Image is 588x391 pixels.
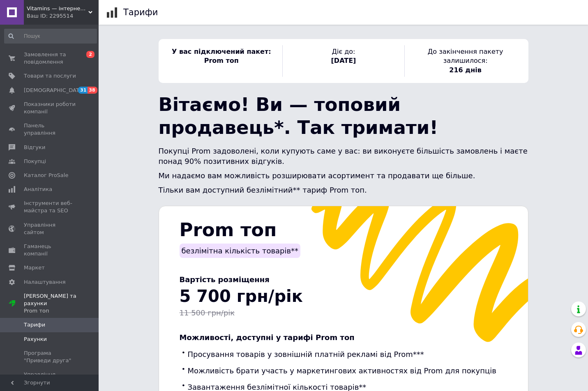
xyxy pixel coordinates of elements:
span: [DATE] [331,57,356,64]
div: Prom топ [24,307,99,315]
span: Показники роботи компанії [24,101,76,115]
div: Діє до: [282,45,404,77]
span: Покупці Prom задоволені, коли купують саме у вас: ви виконуєте більшість замовлень і маєте понад ... [159,147,528,166]
span: Управління картами [24,371,76,386]
span: Управління сайтом [24,221,76,236]
span: [DEMOGRAPHIC_DATA] [24,87,85,94]
span: 5 700 грн/рік [180,287,303,306]
span: Товари та послуги [24,72,76,80]
span: Вітаємо! Ви — топовий продавець*. Так тримати! [159,94,438,138]
span: Відгуки [24,144,45,151]
span: Каталог ProSale [24,172,68,179]
h1: Тарифи [123,7,158,17]
span: Тарифи [24,321,45,329]
span: 38 [88,87,97,94]
span: 31 [78,87,88,94]
span: Рахунки [24,336,47,343]
span: Маркет [24,264,45,271]
span: 11 500 грн/рік [180,308,235,317]
span: Інструменти веб-майстра та SEO [24,200,76,214]
span: До закінчення пакету залишилося: [428,48,503,64]
div: Ваш ID: 2295514 [27,12,99,20]
span: Ми надаємо вам можливість розширювати асортимент та продавати ще більше. [159,171,475,180]
span: Замовлення та повідомлення [24,51,76,66]
span: [PERSON_NAME] та рахунки [24,292,99,315]
span: Гаманець компанії [24,243,76,258]
span: Prom топ [204,57,239,64]
span: Покупці [24,158,46,165]
span: Vitamins — інтернет-магазин вітамінів та мінералів [27,5,88,12]
span: 216 днів [449,66,482,74]
span: Можливість брати участь у маркетингових активностях від Prom для покупців [188,366,496,375]
span: Налаштування [24,278,66,286]
span: Просування товарів у зовнішній платній рекламі від Prom*** [188,350,424,359]
span: безлімітна кількість товарів** [182,246,299,255]
span: Тільки вам доступний безлімітний** тариф Prom топ. [159,186,367,194]
span: Панель управління [24,122,76,137]
span: Можливості, доступні у тарифі Prom топ [180,333,355,342]
span: 2 [86,51,95,58]
span: Вартість розміщення [180,275,270,284]
span: Програма "Приведи друга" [24,350,76,364]
span: У вас підключений пакет: [172,48,271,55]
input: Пошук [4,29,97,44]
span: Prom топ [180,219,277,241]
span: Аналітика [24,186,52,193]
